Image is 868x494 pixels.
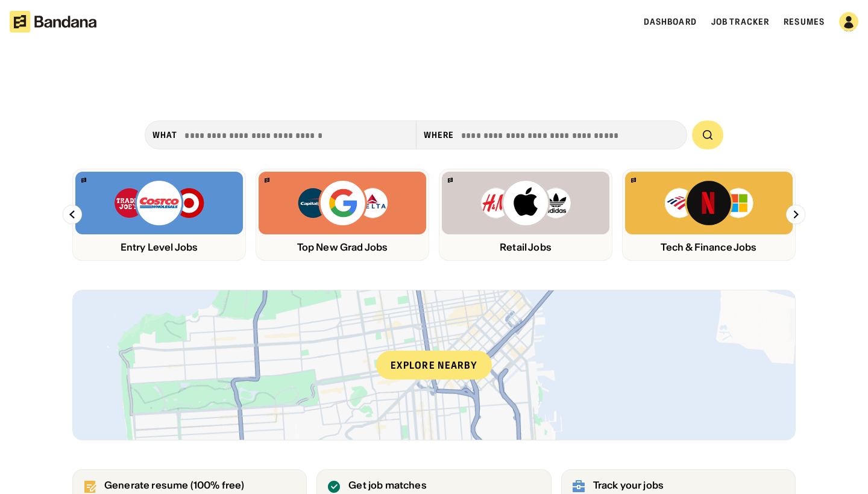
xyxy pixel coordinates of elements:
div: Top New Grad Jobs [259,242,426,253]
img: Right Arrow [786,205,805,224]
a: Resumes [784,16,825,27]
div: Entry Level Jobs [75,242,243,253]
img: Bandana logo [265,178,269,183]
a: Dashboard [644,16,697,27]
a: Job Tracker [711,16,769,27]
div: Generate resume [104,480,257,491]
div: Retail Jobs [442,242,609,253]
a: Bandana logoCapital One, Google, Delta logosTop New Grad Jobs [256,169,429,261]
img: Bank of America, Netflix, Microsoft logos [664,179,755,227]
span: (100% free) [190,479,245,491]
img: Bandana logo [81,178,86,183]
img: Bandana logotype [10,11,96,33]
div: Tech & Finance Jobs [625,242,793,253]
div: Explore nearby [376,351,492,380]
img: Trader Joe’s, Costco, Target logos [113,179,205,227]
img: Left Arrow [63,205,82,224]
div: what [153,130,177,140]
div: Track your jobs [593,480,750,491]
img: H&M, Apply, Adidas logos [480,179,571,227]
div: Where [424,130,454,140]
img: Bandana logo [631,178,636,183]
a: Bandana logoBank of America, Netflix, Microsoft logosTech & Finance Jobs [622,169,796,261]
a: Explore nearby [73,290,795,440]
a: Bandana logoTrader Joe’s, Costco, Target logosEntry Level Jobs [72,169,246,261]
img: Bandana logo [448,178,453,183]
div: Get job matches [348,480,521,491]
a: Bandana logoH&M, Apply, Adidas logosRetail Jobs [439,169,612,261]
img: Capital One, Google, Delta logos [297,179,388,227]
